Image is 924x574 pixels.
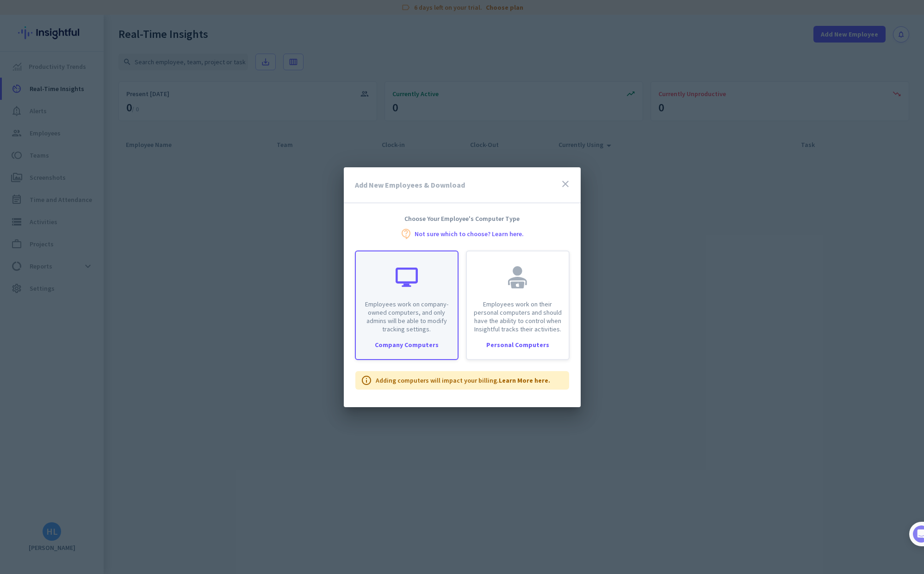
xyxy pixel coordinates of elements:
i: contact_support [401,228,412,239]
a: Learn More here. [499,376,550,385]
div: Personal Computers [467,342,569,348]
h4: Choose Your Employee's Computer Type [344,214,581,223]
i: close [560,178,571,189]
i: info [361,375,372,386]
a: Not sure which to choose? Learn here. [415,231,524,237]
p: Adding computers will impact your billing. [376,376,550,385]
p: Employees work on company-owned computers, and only admins will be able to modify tracking settings. [361,300,452,333]
h3: Add New Employees & Download [355,181,465,189]
p: Employees work on their personal computers and should have the ability to control when Insightful... [472,300,563,333]
div: Company Computers [356,342,458,348]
